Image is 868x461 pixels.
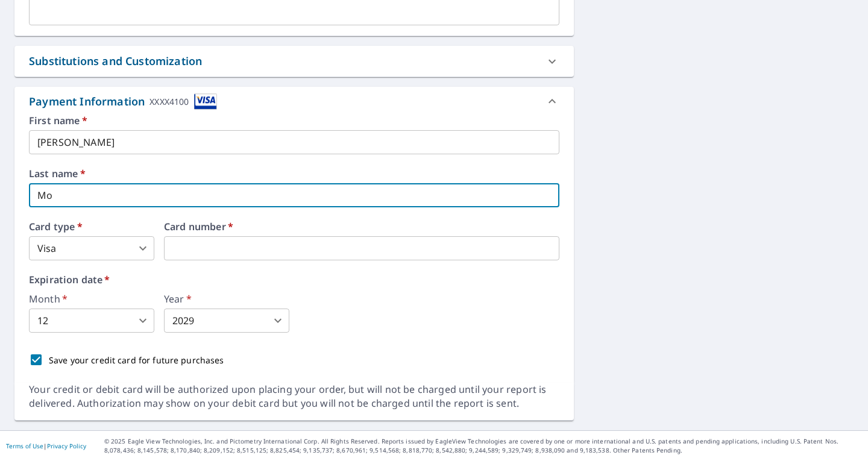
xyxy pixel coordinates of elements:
[149,93,189,110] div: XXXX4100
[29,53,202,69] div: Substitutions and Customization
[14,46,574,77] div: Substitutions and Customization
[29,169,559,178] label: Last name
[164,294,289,304] label: Year
[29,116,559,125] label: First name
[164,236,559,260] iframe: secure payment field
[47,442,86,450] a: Privacy Policy
[104,437,862,455] p: © 2025 Eagle View Technologies, Inc. and Pictometry International Corp. All Rights Reserved. Repo...
[6,442,86,450] p: |
[29,275,559,284] label: Expiration date
[194,93,217,110] img: cardImage
[164,222,559,231] label: Card number
[29,93,217,110] div: Payment Information
[14,87,574,116] div: Payment InformationXXXX4100cardImage
[29,222,154,231] label: Card type
[29,236,154,260] div: Visa
[29,309,154,333] div: 12
[6,442,43,450] a: Terms of Use
[49,354,224,366] p: Save your credit card for future purchases
[164,309,289,333] div: 2029
[29,383,559,410] div: Your credit or debit card will be authorized upon placing your order, but will not be charged unt...
[29,294,154,304] label: Month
